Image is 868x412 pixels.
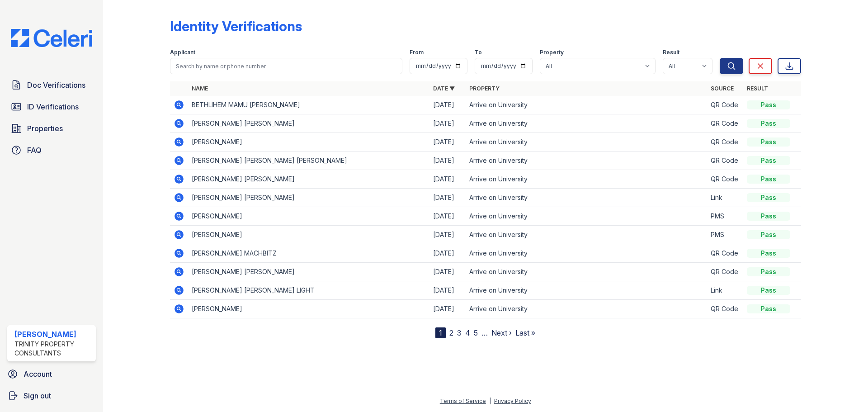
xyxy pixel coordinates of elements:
span: FAQ [27,145,42,156]
td: Arrive on University [466,152,707,170]
a: Property [469,85,500,92]
div: 1 [435,327,446,338]
a: Sign out [4,387,99,405]
td: QR Code [707,170,743,189]
td: [PERSON_NAME] [PERSON_NAME] [188,263,429,281]
td: Arrive on University [466,263,707,281]
a: Result [747,85,768,92]
div: Pass [747,156,790,165]
a: Last » [515,328,535,337]
td: Arrive on University [466,281,707,300]
a: FAQ [7,141,96,159]
td: Arrive on University [466,170,707,189]
a: 3 [457,328,462,337]
td: [PERSON_NAME] [188,300,429,318]
td: [DATE] [429,281,466,300]
td: QR Code [707,114,743,133]
td: Arrive on University [466,96,707,114]
label: To [475,49,482,56]
label: Applicant [170,49,195,56]
td: [PERSON_NAME] [PERSON_NAME] LIGHT [188,281,429,300]
a: Next › [491,328,512,337]
td: [PERSON_NAME] [PERSON_NAME] [PERSON_NAME] [188,152,429,170]
a: Name [192,85,208,92]
a: Terms of Service [440,398,486,404]
td: Arrive on University [466,244,707,263]
td: PMS [707,226,743,244]
a: Properties [7,119,96,137]
td: QR Code [707,96,743,114]
span: … [481,327,488,338]
td: QR Code [707,244,743,263]
div: Pass [747,137,790,147]
span: Sign out [24,390,51,401]
td: Link [707,281,743,300]
td: QR Code [707,300,743,318]
label: Property [540,49,564,56]
td: Arrive on University [466,226,707,244]
img: CE_Logo_Blue-a8612792a0a2168367f1c8372b55b34899dd931a85d93a1a3d3e32e68fde9ad4.png [4,29,99,47]
span: ID Verifications [27,101,79,112]
td: QR Code [707,133,743,152]
label: Result [663,49,679,56]
span: Account [24,369,52,379]
td: [DATE] [429,300,466,318]
td: Link [707,189,743,207]
div: Pass [747,230,790,239]
td: [DATE] [429,189,466,207]
div: Pass [747,100,790,109]
span: Properties [27,123,63,134]
a: 4 [465,328,470,337]
div: [PERSON_NAME] [14,329,92,340]
div: Pass [747,286,790,295]
div: Pass [747,119,790,128]
div: Pass [747,175,790,184]
td: [PERSON_NAME] MACHBITZ [188,244,429,263]
td: QR Code [707,152,743,170]
a: 5 [474,328,478,337]
div: Pass [747,212,790,221]
a: 2 [449,328,453,337]
input: Search by name or phone number [170,58,402,74]
td: [PERSON_NAME] [188,226,429,244]
td: [DATE] [429,170,466,189]
td: [DATE] [429,207,466,226]
td: [PERSON_NAME] [PERSON_NAME] [188,114,429,133]
a: Account [4,365,99,383]
div: | [489,398,491,404]
td: [DATE] [429,152,466,170]
a: Privacy Policy [494,398,531,404]
td: [PERSON_NAME] [PERSON_NAME] [188,170,429,189]
td: Arrive on University [466,114,707,133]
div: Pass [747,304,790,313]
span: Doc Verifications [27,80,85,90]
label: From [410,49,424,56]
div: Pass [747,249,790,258]
td: [DATE] [429,226,466,244]
td: [PERSON_NAME] [PERSON_NAME] [188,189,429,207]
td: [DATE] [429,263,466,281]
td: Arrive on University [466,300,707,318]
td: Arrive on University [466,133,707,152]
td: [DATE] [429,133,466,152]
td: [DATE] [429,114,466,133]
div: Pass [747,193,790,202]
td: [DATE] [429,96,466,114]
a: Date ▼ [433,85,455,92]
div: Trinity Property Consultants [14,340,92,358]
a: Source [711,85,734,92]
td: BETHLIHEM MAMU [PERSON_NAME] [188,96,429,114]
td: PMS [707,207,743,226]
td: [DATE] [429,244,466,263]
a: Doc Verifications [7,76,96,94]
td: [PERSON_NAME] [188,133,429,152]
td: Arrive on University [466,207,707,226]
div: Pass [747,267,790,276]
td: Arrive on University [466,189,707,207]
td: QR Code [707,263,743,281]
td: [PERSON_NAME] [188,207,429,226]
div: Identity Verifications [170,18,302,34]
a: ID Verifications [7,98,96,116]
